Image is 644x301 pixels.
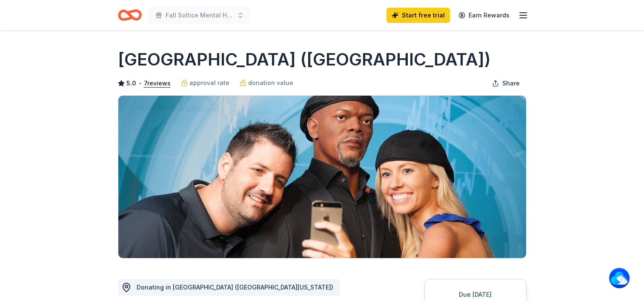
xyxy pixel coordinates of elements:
button: Share [485,75,527,92]
span: approval rate [189,78,229,88]
button: 7reviews [144,78,171,88]
div: Due [DATE] [435,290,516,300]
span: donation value [248,78,293,88]
a: Home [118,5,142,25]
a: Start free trial [386,8,450,23]
img: Image for Hollywood Wax Museum (Hollywood) [118,96,526,258]
span: Share [502,78,520,88]
a: Earn Rewards [453,8,515,23]
span: • [138,80,141,87]
span: 5.0 [126,78,136,88]
span: Fall Soltice Mental Health Summit [166,10,234,20]
a: approval rate [181,78,229,88]
a: donation value [240,78,293,88]
h1: [GEOGRAPHIC_DATA] ([GEOGRAPHIC_DATA]) [118,48,491,71]
span: Donating in [GEOGRAPHIC_DATA] ([GEOGRAPHIC_DATA][US_STATE]) [137,284,333,291]
button: Fall Soltice Mental Health Summit [149,7,251,24]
